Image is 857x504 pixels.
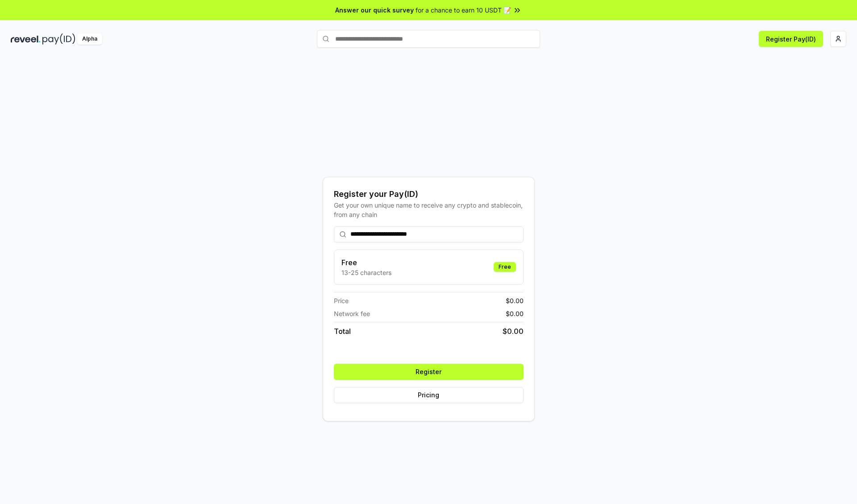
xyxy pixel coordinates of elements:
[335,5,414,15] span: Answer our quick survey
[341,257,391,268] h3: Free
[42,33,75,45] img: pay_id
[334,296,349,305] span: Price
[334,387,524,403] button: Pricing
[494,262,516,272] div: Free
[11,33,41,45] img: reveel_dark
[334,200,524,219] div: Get your own unique name to receive any crypto and stablecoin, from any chain
[334,326,351,337] span: Total
[77,33,102,45] div: Alpha
[503,326,524,337] span: $ 0.00
[416,5,511,15] span: for a chance to earn 10 USDT 📝
[506,296,524,305] span: $ 0.00
[759,31,823,47] button: Register Pay(ID)
[341,268,391,277] p: 13-25 characters
[506,309,524,318] span: $ 0.00
[334,364,524,380] button: Register
[334,188,524,200] div: Register your Pay(ID)
[334,309,370,318] span: Network fee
